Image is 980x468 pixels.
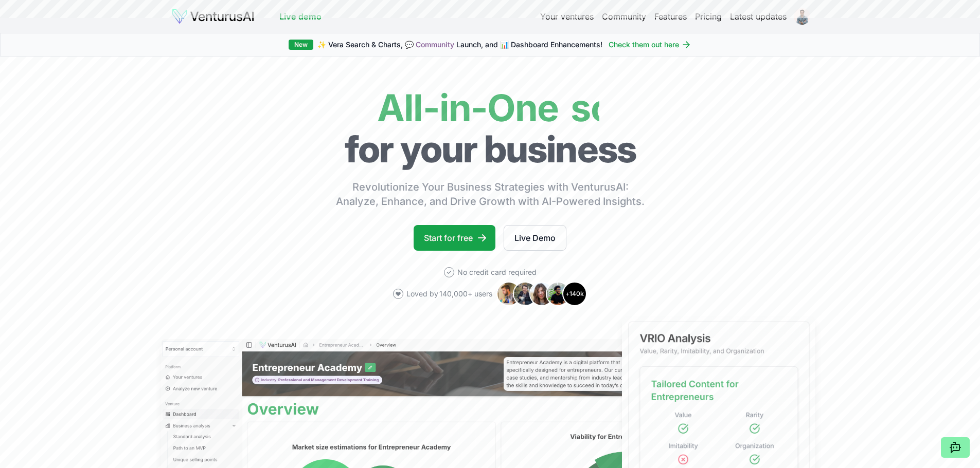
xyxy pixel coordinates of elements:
a: Start for free [414,225,495,251]
a: Community [416,40,454,49]
span: ✨ Vera Search & Charts, 💬 Launch, and 📊 Dashboard Enhancements! [317,40,602,50]
img: Avatar 4 [546,282,571,306]
img: Avatar 1 [496,282,521,306]
img: Avatar 2 [513,282,538,306]
img: Avatar 3 [529,282,554,306]
div: New [289,40,313,50]
a: Check them out here [609,40,691,50]
a: Live Demo [504,225,566,251]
